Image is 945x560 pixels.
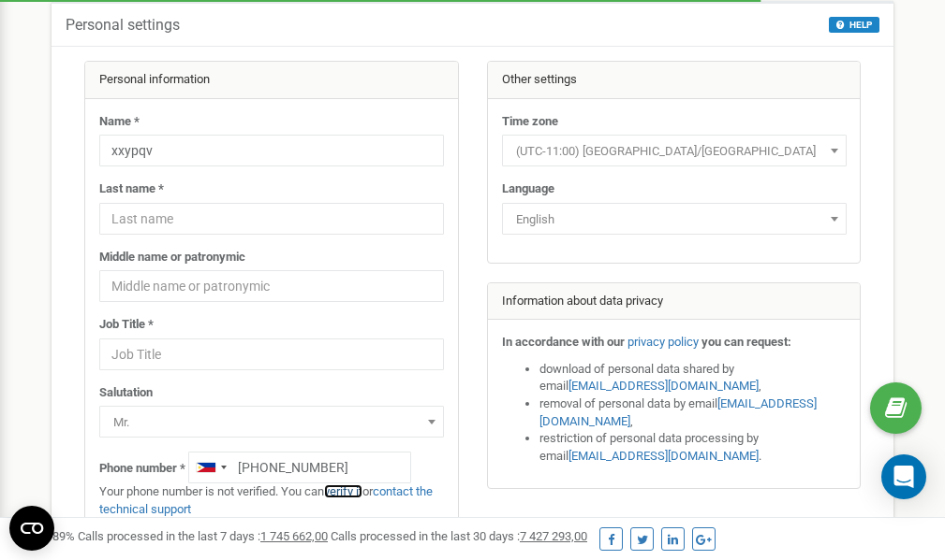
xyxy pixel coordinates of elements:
[99,483,444,518] p: Your phone number is not verified. You can or
[99,249,245,266] label: Middle name or patronymic
[99,135,444,166] input: Name
[331,529,587,543] span: Calls processed in the last 30 days :
[881,454,926,499] div: Open Intercom Messenger
[568,449,759,463] a: [EMAIL_ADDRESS][DOMAIN_NAME]
[829,17,879,33] button: HELP
[502,113,558,131] label: Time zone
[99,406,444,438] span: Mr.
[539,396,817,428] a: [EMAIL_ADDRESS][DOMAIN_NAME]
[488,283,861,321] div: Information about data privacy
[539,430,847,465] li: restriction of personal data processing by email .
[520,529,587,543] u: 7 427 293,00
[324,484,362,498] a: verify it
[99,384,153,402] label: Salutation
[99,180,164,198] label: Last name *
[502,135,847,166] span: (UTC-11:00) Pacific/Midway
[509,207,840,233] span: English
[99,270,444,302] input: Middle name or patronymic
[488,62,861,99] div: Other settings
[628,335,699,349] a: privacy policy
[106,409,437,436] span: Mr.
[99,113,140,131] label: Name *
[189,452,232,482] div: Telephone country code
[502,335,625,349] strong: In accordance with our
[188,452,411,483] input: +1-800-555-55-55
[568,379,759,393] a: [EMAIL_ADDRESS][DOMAIN_NAME]
[502,203,847,235] span: English
[99,338,444,370] input: Job Title
[539,395,847,430] li: removal of personal data by email ,
[99,484,433,516] a: contact the technical support
[260,529,328,543] u: 1 745 662,00
[502,180,554,198] label: Language
[78,529,328,543] span: Calls processed in the last 7 days :
[99,203,444,235] input: Last name
[66,17,180,34] h5: Personal settings
[539,361,847,395] li: download of personal data shared by email ,
[85,62,458,99] div: Personal information
[701,335,791,349] strong: you can request:
[9,506,54,551] button: Open CMP widget
[99,316,154,334] label: Job Title *
[509,138,840,165] span: (UTC-11:00) Pacific/Midway
[99,460,185,478] label: Phone number *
